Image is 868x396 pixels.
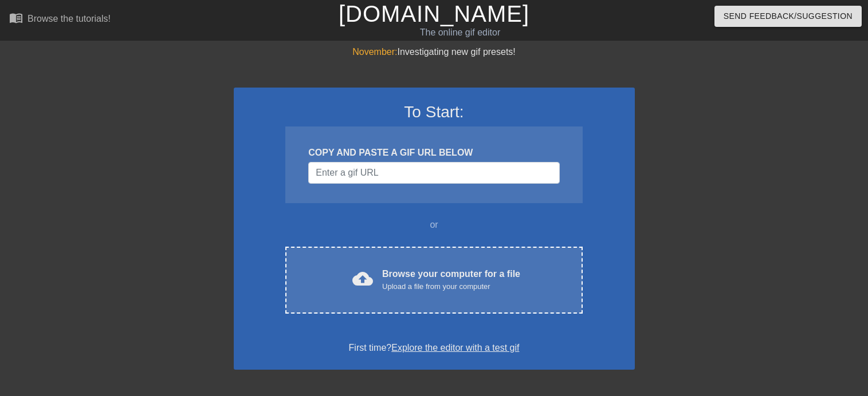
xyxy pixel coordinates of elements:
[234,45,635,59] div: Investigating new gif presets!
[352,268,373,289] span: cloud_upload
[28,14,111,23] div: Browse the tutorials!
[264,218,605,232] div: or
[308,162,559,184] input: Username
[339,1,529,26] a: [DOMAIN_NAME]
[382,281,520,292] div: Upload a file from your computer
[308,146,559,160] div: COPY AND PASTE A GIF URL BELOW
[9,11,23,25] span: menu_book
[249,102,620,122] h3: To Start:
[295,26,625,39] div: The online gif editor
[9,11,111,29] a: Browse the tutorials!
[249,341,620,355] div: First time?
[352,47,397,57] span: November:
[714,6,862,27] button: Send Feedback/Suggestion
[382,267,520,292] div: Browse your computer for a file
[391,343,519,353] a: Explore the editor with a test gif
[724,9,853,23] span: Send Feedback/Suggestion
